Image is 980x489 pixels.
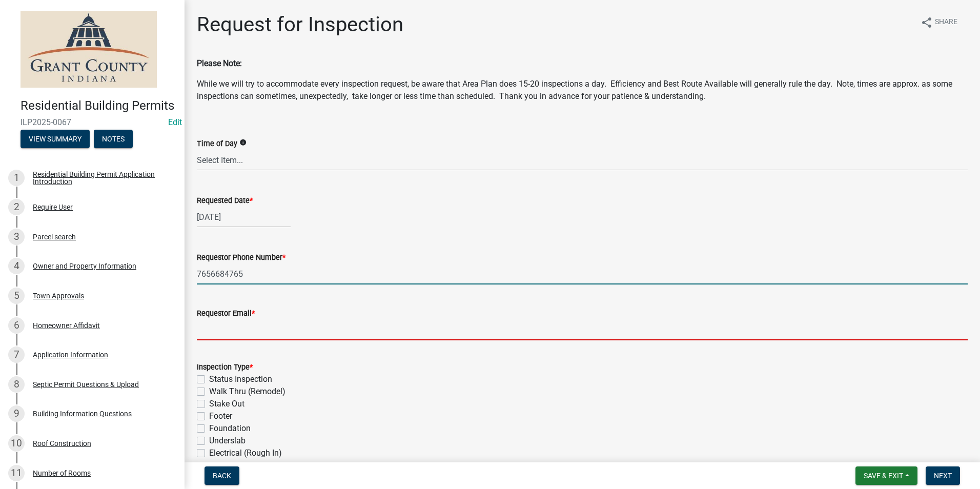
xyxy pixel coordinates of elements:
button: Next [926,466,960,485]
div: 6 [8,317,25,334]
i: info [239,139,247,146]
div: 9 [8,405,25,422]
label: Requested Date [197,197,253,205]
label: Requestor Email [197,310,255,317]
div: Residential Building Permit Application Introduction [33,171,168,185]
div: Septic Permit Questions & Upload [33,381,139,388]
div: 2 [8,199,25,215]
div: 10 [8,435,25,452]
div: Town Approvals [33,292,84,299]
img: Grant County, Indiana [21,11,157,88]
button: shareShare [912,12,966,32]
strong: Please Note: [197,58,242,68]
div: Application Information [33,351,108,358]
input: mm/dd/yyyy [197,207,291,228]
div: 11 [8,465,25,481]
h4: Residential Building Permits [21,98,176,113]
a: Edit [168,117,182,127]
div: 4 [8,258,25,274]
label: Requestor Phone Number [197,254,285,261]
span: Share [935,16,957,29]
label: Walk Thru (Remodel) [209,385,285,398]
label: Stake Out [209,398,244,410]
label: Status Inspection [209,373,272,385]
label: Footer [209,410,232,422]
i: share [921,16,933,29]
span: ILP2025-0067 [21,117,164,127]
wm-modal-confirm: Notes [94,135,133,144]
h1: Request for Inspection [197,12,403,37]
label: Foundation [209,422,251,435]
div: Number of Rooms [33,470,91,477]
div: 3 [8,229,25,245]
wm-modal-confirm: Edit Application Number [168,117,182,127]
div: Homeowner Affidavit [33,322,100,329]
div: Parcel search [33,233,76,240]
span: Save & Exit [864,472,903,480]
div: 7 [8,347,25,363]
span: Next [934,472,952,480]
button: Notes [94,130,133,148]
div: Building Information Questions [33,410,132,417]
label: Inspection Type [197,364,253,371]
div: 1 [8,170,25,186]
label: Time of Day [197,140,237,148]
wm-modal-confirm: Summary [21,135,90,144]
div: Owner and Property Information [33,262,136,270]
button: Back [205,466,239,485]
button: Save & Exit [855,466,917,485]
div: 5 [8,288,25,304]
div: 8 [8,376,25,393]
div: Roof Construction [33,440,91,447]
div: Require User [33,203,73,211]
span: Back [213,472,231,480]
p: While we will try to accommodate every inspection request, be aware that Area Plan does 15-20 ins... [197,78,968,103]
label: Underslab [209,435,246,447]
label: Electrical (Rough In) [209,447,282,459]
button: View Summary [21,130,90,148]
